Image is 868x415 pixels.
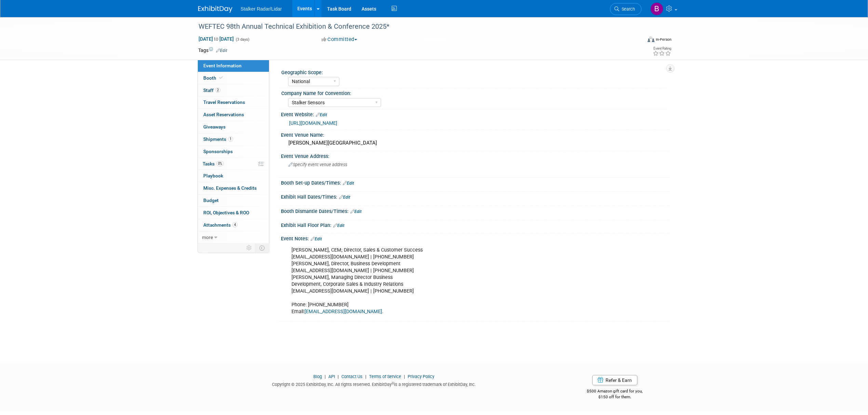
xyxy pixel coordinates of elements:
[601,36,672,46] div: Event Format
[198,380,550,388] div: Copyright © 2025 ExhibitDay, Inc. All rights reserved. ExhibitDay is a registered trademark of Ex...
[255,243,269,252] td: Toggle Event Tabs
[198,121,269,133] a: Giveaways
[286,138,665,148] div: [PERSON_NAME][GEOGRAPHIC_DATA]
[235,37,249,42] span: (3 days)
[198,47,227,54] td: Tags
[203,185,257,191] span: Misc. Expenses & Credits
[650,2,663,15] img: Brooke Journet
[281,109,670,118] div: Event Website:
[402,374,407,379] span: |
[619,6,635,12] span: Search
[198,60,269,72] a: Event Information
[203,136,233,142] span: Shipments
[203,88,220,93] span: Staff
[560,384,670,400] div: $500 Amazon gift card for you,
[343,181,354,186] a: Edit
[216,161,224,166] span: 0%
[198,146,269,158] a: Sponsorships
[316,112,327,117] a: Edit
[333,223,344,228] a: Edit
[287,243,595,319] div: [PERSON_NAME], CEM; Director, Sales & Customer Success [EMAIL_ADDRESS][DOMAIN_NAME] | [PHONE_NUMB...
[648,37,654,42] img: Format-Inperson.png
[203,222,238,228] span: Attachments
[198,231,269,243] a: more
[592,375,637,385] a: Refer & Earn
[328,374,335,379] a: API
[243,243,255,252] td: Personalize Event Tab Strip
[198,219,269,231] a: Attachments4
[281,206,670,215] div: Booth Dismantle Dates/Times:
[198,170,269,182] a: Playbook
[392,381,394,385] sup: ®
[281,192,670,201] div: Exhibit Hall Dates/Times:
[304,309,382,314] a: [EMAIL_ADDRESS][DOMAIN_NAME]
[232,222,238,227] span: 4
[610,3,641,15] a: Search
[281,130,670,138] div: Event Venue Name:
[339,195,350,200] a: Edit
[198,6,232,13] img: ExhibitDay
[281,151,670,160] div: Event Venue Address:
[289,120,337,126] a: [URL][DOMAIN_NAME]
[341,374,363,379] a: Contact Us
[203,149,233,154] span: Sponsorships
[319,36,360,43] button: Committed
[281,88,667,97] div: Company Name for Convention:
[311,237,322,241] a: Edit
[655,37,672,42] div: In-Person
[228,136,233,142] span: 1
[198,195,269,206] a: Budget
[313,374,322,379] a: Blog
[198,36,234,42] span: [DATE] [DATE]
[198,72,269,84] a: Booth
[203,198,219,203] span: Budget
[203,161,224,166] span: Tasks
[198,109,269,121] a: Asset Reservations
[203,173,223,178] span: Playbook
[202,235,213,240] span: more
[203,63,242,68] span: Event Information
[203,75,224,81] span: Booth
[281,233,670,242] div: Event Notes:
[196,21,631,33] div: WEFTEC 98th Annual Technical Exhibition & Conference 2025*
[408,374,434,379] a: Privacy Policy
[203,210,249,215] span: ROI, Objectives & ROO
[213,36,219,42] span: to
[281,67,667,76] div: Geographic Scope:
[198,182,269,194] a: Misc. Expenses & Credits
[281,178,670,187] div: Booth Set-up Dates/Times:
[560,394,670,400] div: $150 off for them.
[198,158,269,170] a: Tasks0%
[219,76,223,80] i: Booth reservation complete
[215,88,220,93] span: 2
[323,374,327,379] span: |
[336,374,340,379] span: |
[369,374,401,379] a: Terms of Service
[653,47,671,50] div: Event Rating
[241,6,282,12] span: Stalker Radar/Lidar
[350,209,362,214] a: Edit
[198,207,269,219] a: ROI, Objectives & ROO
[203,99,245,105] span: Travel Reservations
[288,162,347,167] span: Specify event venue address
[216,48,227,53] a: Edit
[203,124,226,130] span: Giveaways
[281,220,670,229] div: Exhibit Hall Floor Plan:
[198,96,269,108] a: Travel Reservations
[364,374,368,379] span: |
[203,112,244,117] span: Asset Reservations
[198,133,269,145] a: Shipments1
[198,84,269,96] a: Staff2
